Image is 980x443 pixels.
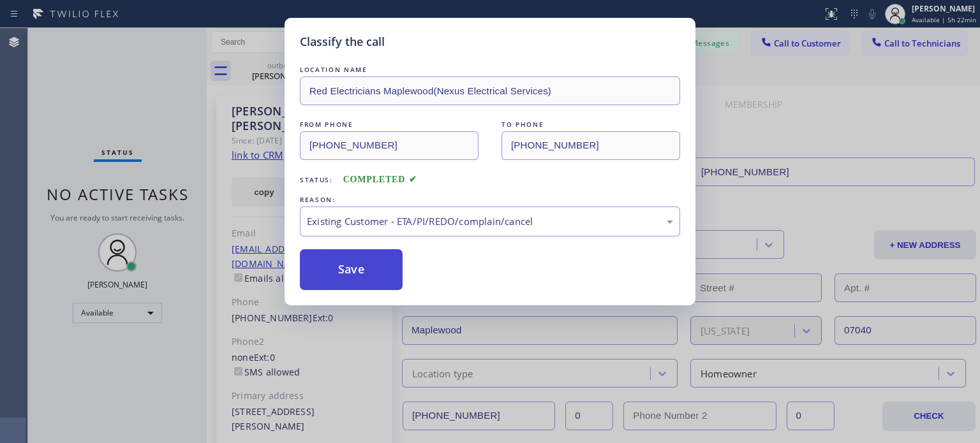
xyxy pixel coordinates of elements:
[300,33,385,50] h5: Classify the call
[300,63,680,76] div: LOCATION NAME
[300,193,680,207] div: REASON:
[300,175,333,184] span: Status:
[307,214,673,229] div: Existing Customer - ETA/PI/REDO/complain/cancel
[300,249,403,290] button: Save
[501,131,680,160] input: To phone
[300,118,479,131] div: FROM PHONE
[343,175,417,184] span: COMPLETED
[501,118,680,131] div: TO PHONE
[300,131,479,160] input: From phone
